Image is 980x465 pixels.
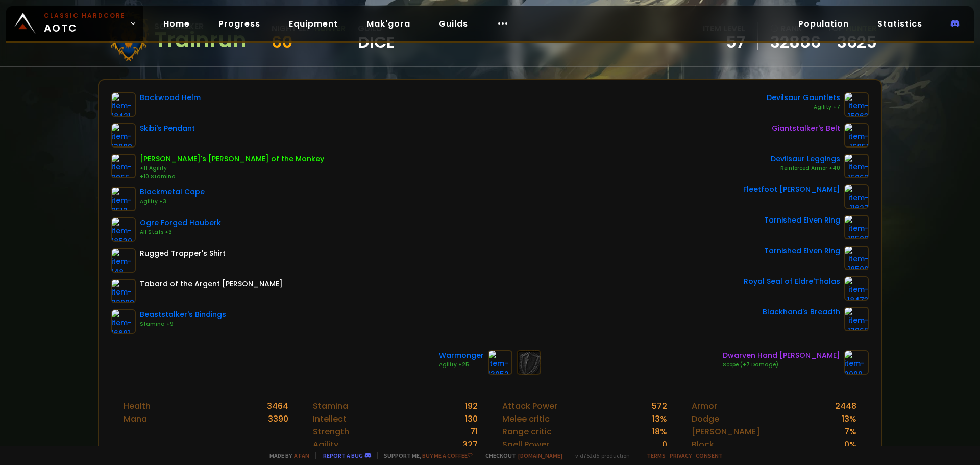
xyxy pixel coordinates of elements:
[439,361,484,369] div: Agility +25
[743,184,840,195] div: Fleetfoot [PERSON_NAME]
[652,425,667,438] div: 18 %
[771,164,840,173] div: Reinforced Armor +40
[313,438,338,451] div: Agility
[844,438,856,451] div: 0 %
[377,452,473,459] span: Support me,
[140,92,201,103] div: Backwood Helm
[470,425,478,438] div: 71
[111,154,136,178] img: item-9965
[111,217,136,242] img: item-18530
[140,198,205,206] div: Agility +3
[313,400,348,412] div: Stamina
[155,13,198,34] a: Home
[124,412,147,425] div: Mana
[111,309,136,334] img: item-16681
[692,400,717,412] div: Armor
[502,412,550,425] div: Melee critic
[842,412,856,425] div: 13 %
[767,103,840,111] div: Agility +7
[723,350,840,361] div: Dwarven Hand [PERSON_NAME]
[844,215,869,239] img: item-18500
[844,276,869,301] img: item-18473
[502,438,549,451] div: Spell Power
[479,452,562,459] span: Checkout
[772,123,840,134] div: Giantstalker's Belt
[696,452,723,459] a: Consent
[569,452,630,459] span: v. d752d5 - production
[44,11,126,20] small: Classic Hardcore
[111,187,136,211] img: item-9512
[140,279,283,289] div: Tabard of the Argent [PERSON_NAME]
[140,173,324,181] div: +10 Stamina
[140,187,205,198] div: Blackmetal Cape
[518,452,562,459] a: [DOMAIN_NAME]
[844,307,869,331] img: item-13965
[465,412,478,425] div: 130
[6,6,143,41] a: Classic HardcoreAOTC
[439,350,484,361] div: Warmonger
[267,400,288,412] div: 3464
[764,215,840,226] div: Tarnished Elven Ring
[140,123,195,134] div: Skibi's Pendant
[111,248,136,273] img: item-148
[670,452,692,459] a: Privacy
[844,246,869,270] img: item-18500
[422,452,473,459] a: Buy me a coffee
[723,361,840,369] div: Scope (+7 Damage)
[647,452,666,459] a: Terms
[111,92,136,117] img: item-18421
[263,452,309,459] span: Made by
[462,438,478,451] div: 327
[140,217,221,228] div: Ogre Forged Hauberk
[140,154,324,164] div: [PERSON_NAME]'s [PERSON_NAME] of the Monkey
[154,33,247,48] div: Trainrun
[869,13,930,34] a: Statistics
[323,452,363,459] a: Report a bug
[313,425,349,438] div: Strength
[662,438,667,451] div: 0
[465,400,478,412] div: 192
[431,13,476,34] a: Guilds
[502,400,557,412] div: Attack Power
[358,35,395,50] span: Dice
[844,92,869,117] img: item-15063
[111,279,136,303] img: item-22999
[844,154,869,178] img: item-15062
[111,123,136,148] img: item-13089
[358,22,395,50] div: guild
[652,400,667,412] div: 572
[764,246,840,256] div: Tarnished Elven Ring
[358,13,419,34] a: Mak'gora
[844,425,856,438] div: 7 %
[140,164,324,173] div: +11 Agility
[844,184,869,209] img: item-11627
[844,350,869,375] img: item-2099
[294,452,309,459] a: a fan
[767,92,840,103] div: Devilsaur Gauntlets
[140,228,221,236] div: All Stats +3
[692,425,760,438] div: [PERSON_NAME]
[44,11,126,36] span: AOTC
[488,350,512,375] img: item-13052
[124,400,151,412] div: Health
[790,13,857,34] a: Population
[835,400,856,412] div: 2448
[692,438,714,451] div: Block
[313,412,347,425] div: Intellect
[140,309,226,320] div: Beaststalker's Bindings
[210,13,268,34] a: Progress
[692,412,719,425] div: Dodge
[844,123,869,148] img: item-16851
[281,13,346,34] a: Equipment
[771,154,840,164] div: Devilsaur Leggings
[763,307,840,317] div: Blackhand's Breadth
[140,320,226,328] div: Stamina +9
[652,412,667,425] div: 13 %
[268,412,288,425] div: 3390
[502,425,552,438] div: Range critic
[140,248,226,259] div: Rugged Trapper's Shirt
[770,35,821,50] a: 32886
[744,276,840,287] div: Royal Seal of Eldre'Thalas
